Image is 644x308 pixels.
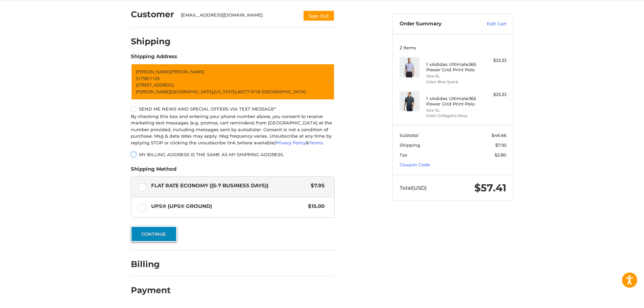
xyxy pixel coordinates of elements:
[307,182,325,190] span: $7.95
[492,133,506,138] span: $46.66
[263,89,306,95] span: [GEOGRAPHIC_DATA]
[214,89,237,95] span: [US_STATE],
[400,133,419,138] span: Subtotal
[131,113,335,146] div: By checking this box and entering your phone number above, you consent to receive marketing text ...
[131,106,335,112] label: Send me news and special offers via text message*
[131,9,174,20] h2: Customer
[131,259,170,269] h2: Billing
[480,57,506,64] div: $23.33
[170,69,204,75] span: [PERSON_NAME]
[131,226,177,242] button: Continue
[151,182,308,190] span: Flat Rate Economy ((5-7 Business Days))
[136,75,160,81] span: 5175811135
[136,69,170,75] span: [PERSON_NAME]
[131,152,335,157] label: My billing address is the same as my shipping address.
[400,21,472,27] h3: Order Summary
[472,21,506,27] a: Edit Cart
[181,12,296,21] div: [EMAIL_ADDRESS][DOMAIN_NAME]
[426,108,478,113] li: Size XL
[480,91,506,98] div: $23.33
[400,45,506,50] h3: 2 Items
[131,36,171,47] h2: Shipping
[305,203,325,210] span: $15.00
[400,185,427,191] span: Total (USD)
[400,152,407,158] span: Tax
[426,73,478,79] li: Size XL
[276,140,306,145] a: Privacy Policy
[400,162,430,167] a: Coupon Code
[136,89,214,95] span: [PERSON_NAME][GEOGRAPHIC_DATA],
[426,79,478,85] li: Color Blue Spark
[303,10,335,21] button: Sign Out
[131,165,176,176] legend: Shipping Method
[136,82,174,88] span: [STREET_ADDRESS]
[426,96,478,107] h4: 1 x Adidas Ultimate365 Power Grid Print Polo
[400,142,420,148] span: Shipping
[426,62,478,73] h4: 1 x Adidas Ultimate365 Power Grid Print Polo
[131,53,177,64] legend: Shipping Address
[309,140,323,145] a: Terms
[131,64,335,100] a: Enter or select a different address
[131,285,171,295] h2: Payment
[495,142,506,148] span: $7.95
[495,152,506,158] span: $2.80
[426,113,478,119] li: Color Collegiate Navy
[151,203,305,210] span: UPS® (UPS® Ground)
[237,89,263,95] span: 49277-9718 /
[474,182,506,194] span: $57.41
